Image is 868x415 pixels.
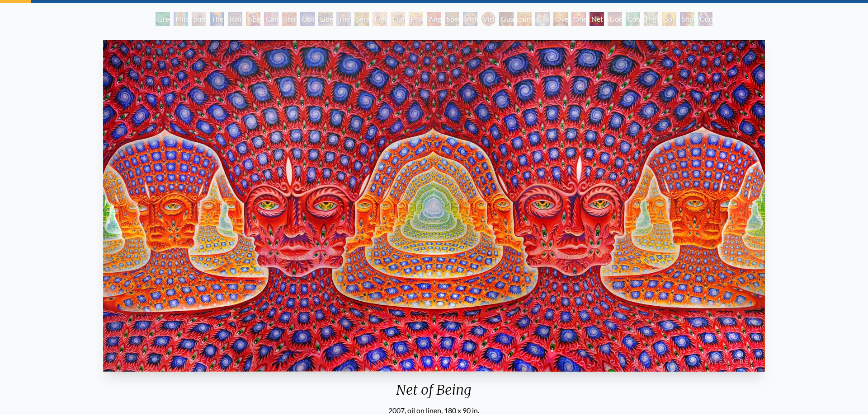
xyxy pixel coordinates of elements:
div: Net of Being [99,382,768,405]
div: Psychomicrograph of a Fractal Paisley Cherub Feather Tip [409,12,423,26]
div: Spectral Lotus [445,12,459,26]
div: The Seer [336,12,351,26]
div: Cuddle [698,12,712,26]
div: The Torch [210,12,224,26]
div: Green Hand [156,12,170,26]
div: Sol Invictus [662,12,676,26]
div: Ophanic Eyelash [391,12,405,26]
div: Shpongled [680,12,694,26]
div: Collective Vision [300,12,315,26]
div: Higher Vision [644,12,658,26]
div: Cosmic Elf [535,12,550,26]
div: Liberation Through Seeing [318,12,333,26]
div: Oversoul [553,12,568,26]
div: Fractal Eyes [373,12,387,26]
div: Guardian of Infinite Vision [499,12,514,26]
div: Third Eye Tears of Joy [282,12,297,26]
div: Cannafist [626,12,640,26]
div: Godself [608,12,622,26]
div: Pillar of Awareness [174,12,188,26]
div: Net of Being [590,12,604,26]
img: Net-of-Being-2021-Alex-Grey-watermarked.jpeg [103,40,764,372]
div: Cannabis Sutra [264,12,278,26]
div: Seraphic Transport Docking on the Third Eye [354,12,369,26]
div: Sunyata [517,12,532,26]
div: Vision Crystal [463,12,477,26]
div: Angel Skin [427,12,441,26]
div: Aperture [246,12,260,26]
div: Study for the Great Turn [192,12,206,26]
div: One [571,12,586,26]
div: Rainbow Eye Ripple [228,12,242,26]
div: Vision [PERSON_NAME] [481,12,495,26]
